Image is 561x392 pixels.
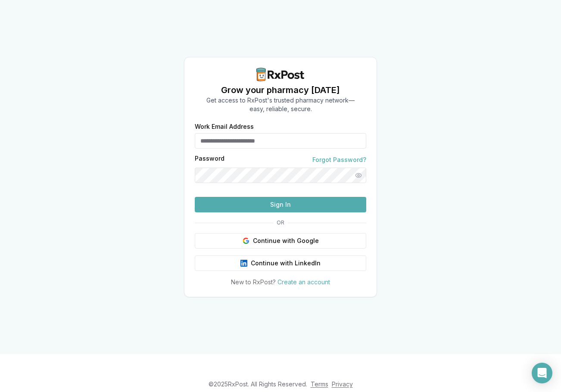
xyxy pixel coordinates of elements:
[231,278,276,286] span: New to RxPost?
[253,68,308,81] img: RxPost Logo
[195,255,366,271] button: Continue with LinkedIn
[195,233,366,249] button: Continue with Google
[206,84,355,96] h1: Grow your pharmacy [DATE]
[206,96,355,113] p: Get access to RxPost's trusted pharmacy network— easy, reliable, secure.
[195,197,366,212] button: Sign In
[195,124,366,130] label: Work Email Address
[277,278,330,286] a: Create an account
[332,380,353,388] a: Privacy
[243,237,249,244] img: Google
[195,156,224,164] label: Password
[240,260,247,267] img: LinkedIn
[532,363,552,383] div: Open Intercom Messenger
[312,156,366,164] a: Forgot Password?
[311,380,328,388] a: Terms
[351,168,366,183] button: Show password
[273,219,288,226] span: OR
